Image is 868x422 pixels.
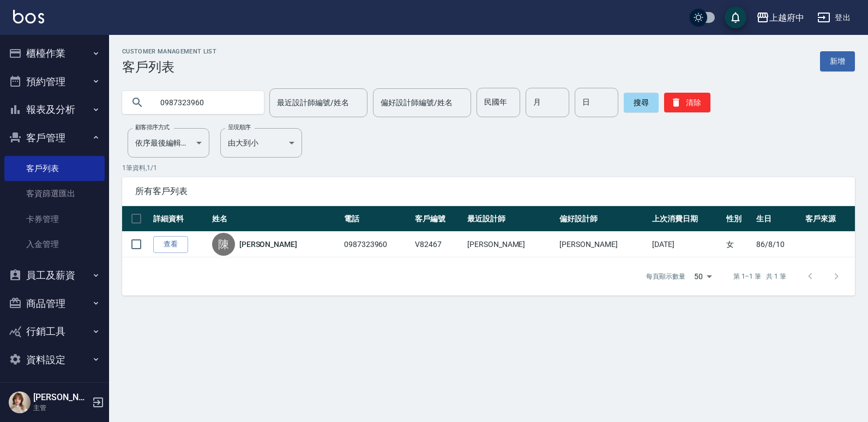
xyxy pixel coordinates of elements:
[4,95,105,124] button: 報表及分析
[649,206,724,232] th: 上次消費日期
[239,239,297,250] a: [PERSON_NAME]
[4,39,105,68] button: 櫃檯作業
[4,181,105,206] a: 客資篩選匯出
[557,232,649,257] td: [PERSON_NAME]
[4,290,105,318] button: 商品管理
[135,186,842,197] span: 所有客戶列表
[212,233,235,256] div: 陳
[412,232,465,257] td: V82467
[724,232,754,257] td: 女
[122,48,216,55] h2: Customer Management List
[4,124,105,152] button: 客戶管理
[465,206,557,232] th: 最近設計師
[752,7,809,29] button: 上越府中
[220,128,302,158] div: 由大到小
[13,10,44,23] img: Logo
[341,232,412,257] td: 0987323960
[135,123,170,131] label: 顧客排序方式
[150,206,209,232] th: 詳細資料
[209,206,341,232] th: 姓名
[412,206,465,232] th: 客戶編號
[4,68,105,96] button: 預約管理
[9,391,31,413] img: Person
[228,123,251,131] label: 呈現順序
[341,206,412,232] th: 電話
[813,8,855,28] button: 登出
[725,7,746,28] button: save
[820,51,855,71] a: 新增
[33,403,89,413] p: 主管
[122,163,855,173] p: 1 筆資料, 1 / 1
[557,206,649,232] th: 偏好設計師
[4,156,105,181] a: 客戶列表
[153,236,188,253] a: 查看
[733,272,786,281] p: 第 1–1 筆 共 1 筆
[4,317,105,346] button: 行銷工具
[465,232,557,257] td: [PERSON_NAME]
[624,93,659,112] button: 搜尋
[4,346,105,374] button: 資料設定
[153,88,255,117] input: 搜尋關鍵字
[128,128,209,158] div: 依序最後編輯時間
[769,11,804,25] div: 上越府中
[4,261,105,290] button: 員工及薪資
[4,207,105,232] a: 卡券管理
[803,206,855,232] th: 客戶來源
[33,392,89,403] h5: [PERSON_NAME]
[4,232,105,257] a: 入金管理
[724,206,754,232] th: 性別
[754,232,803,257] td: 86/8/10
[649,232,724,257] td: [DATE]
[754,206,803,232] th: 生日
[690,262,716,291] div: 50
[664,93,710,112] button: 清除
[646,272,685,281] p: 每頁顯示數量
[122,59,216,75] h3: 客戶列表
